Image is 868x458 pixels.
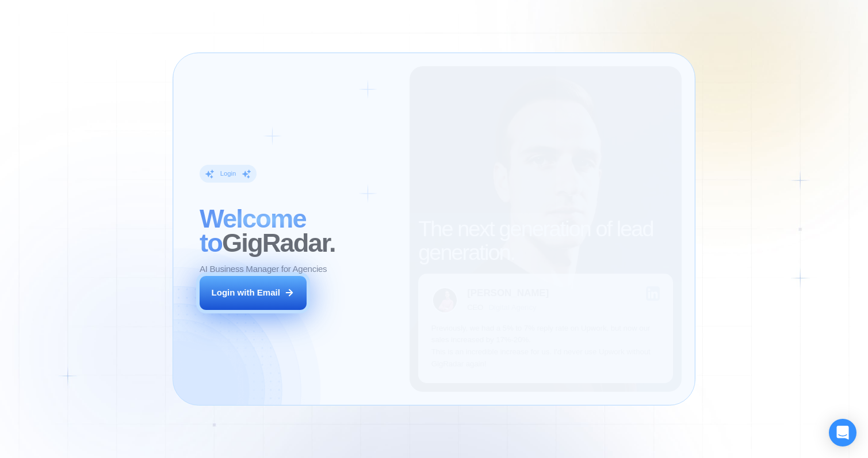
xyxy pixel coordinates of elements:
span: Welcome to [200,204,306,258]
div: [PERSON_NAME] [467,289,549,298]
h2: ‍ GigRadar. [200,207,397,255]
p: AI Business Manager for Agencies [200,263,327,275]
div: Digital Agency [488,303,536,312]
button: Login with Email [200,276,307,309]
div: Login [220,170,236,179]
p: Previously, we had a 5% to 7% reply rate on Upwork, but now our sales increased by 17%-20%. This ... [431,323,660,370]
div: Login with Email [212,287,280,299]
div: Open Intercom Messenger [829,419,856,446]
div: CEO [467,303,483,312]
h2: The next generation of lead generation. [418,217,673,265]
